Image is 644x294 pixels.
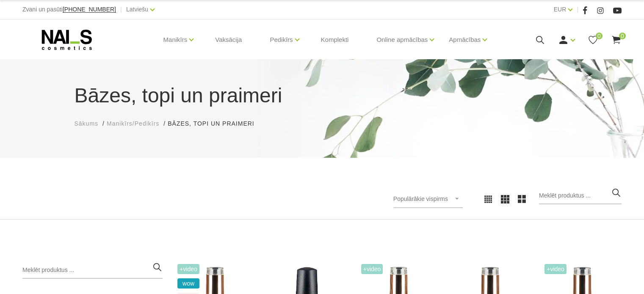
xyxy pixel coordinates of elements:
div: Zvani un pasūti [22,4,116,15]
a: Manikīrs/Pedikīrs [107,119,159,128]
span: +Video [177,264,199,274]
a: Vaksācija [208,19,249,60]
span: | [577,4,578,15]
a: Latviešu [126,4,148,14]
span: +Video [361,264,383,274]
span: | [120,4,122,15]
a: Komplekti [314,19,356,60]
a: EUR [554,4,567,14]
input: Meklēt produktus ... [539,187,622,204]
span: Manikīrs/Pedikīrs [107,120,159,127]
span: 0 [596,33,603,39]
a: Sākums [75,119,99,128]
span: [PHONE_NUMBER] [63,6,116,13]
li: Bāzes, topi un praimeri [168,119,263,128]
a: Apmācības [449,23,481,57]
a: Online apmācības [376,23,428,57]
span: +Video [544,264,567,274]
span: Populārākie vispirms [393,195,448,202]
a: [PHONE_NUMBER] [63,6,116,13]
span: 0 [619,33,626,39]
input: Meklēt produktus ... [22,262,163,279]
span: Sākums [75,120,99,127]
span: wow [177,278,199,289]
a: Pedikīrs [270,23,293,57]
a: 0 [611,35,622,45]
a: 0 [588,35,598,45]
h1: Bāzes, topi un praimeri [75,80,570,111]
a: Manikīrs [163,23,188,57]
